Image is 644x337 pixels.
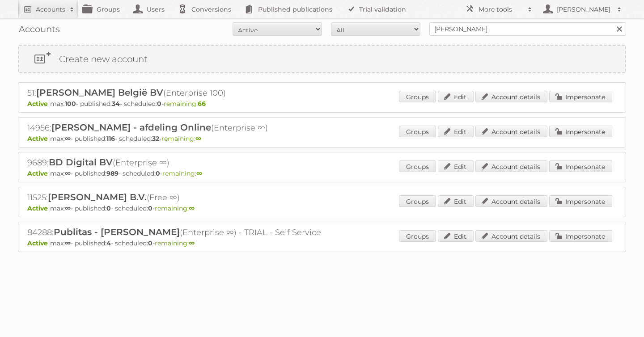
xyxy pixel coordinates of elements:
[65,169,71,177] strong: ∞
[479,5,523,14] h2: More tools
[27,122,340,134] h2: 14956: (Enterprise ∞)
[27,135,617,143] p: max: - published: - scheduled: -
[106,169,119,177] strong: 989
[49,157,113,168] span: BD Digital BV
[65,239,71,247] strong: ∞
[399,160,436,172] a: Groups
[48,192,147,202] span: [PERSON_NAME] B.V.
[162,169,202,177] span: remaining:
[549,126,612,137] a: Impersonate
[189,204,195,212] strong: ∞
[549,195,612,207] a: Impersonate
[438,160,474,172] a: Edit
[196,169,202,177] strong: ∞
[399,230,436,242] a: Groups
[161,135,201,143] span: remaining:
[475,160,547,172] a: Account details
[19,46,625,72] a: Create new account
[475,126,547,137] a: Account details
[475,91,547,102] a: Account details
[65,135,71,143] strong: ∞
[152,135,159,143] strong: 32
[399,126,436,137] a: Groups
[27,135,50,143] span: Active
[399,91,436,102] a: Groups
[549,230,612,242] a: Impersonate
[549,160,612,172] a: Impersonate
[27,100,617,108] p: max: - published: - scheduled: -
[475,195,547,207] a: Account details
[27,227,340,238] h2: 84288: (Enterprise ∞) - TRIAL - Self Service
[36,87,163,98] span: [PERSON_NAME] België BV
[27,100,50,108] span: Active
[27,157,340,168] h2: 9689: (Enterprise ∞)
[106,239,111,247] strong: 4
[157,100,161,108] strong: 0
[27,239,50,247] span: Active
[65,204,71,212] strong: ∞
[195,135,201,143] strong: ∞
[36,5,65,14] h2: Accounts
[27,204,50,212] span: Active
[112,100,120,108] strong: 34
[65,100,76,108] strong: 100
[27,169,50,177] span: Active
[51,122,211,133] span: [PERSON_NAME] - afdeling Online
[399,195,436,207] a: Groups
[27,87,340,99] h2: 51: (Enterprise 100)
[475,230,547,242] a: Account details
[106,204,111,212] strong: 0
[555,5,613,14] h2: [PERSON_NAME]
[27,192,340,203] h2: 11525: (Free ∞)
[438,195,474,207] a: Edit
[164,100,206,108] span: remaining:
[198,100,206,108] strong: 66
[155,204,195,212] span: remaining:
[549,91,612,102] a: Impersonate
[438,126,474,137] a: Edit
[27,239,617,247] p: max: - published: - scheduled: -
[438,91,474,102] a: Edit
[155,239,195,247] span: remaining:
[148,204,153,212] strong: 0
[189,239,195,247] strong: ∞
[148,239,153,247] strong: 0
[27,204,617,212] p: max: - published: - scheduled: -
[438,230,474,242] a: Edit
[106,135,115,143] strong: 116
[27,169,617,177] p: max: - published: - scheduled: -
[54,227,180,237] span: Publitas - [PERSON_NAME]
[156,169,160,177] strong: 0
